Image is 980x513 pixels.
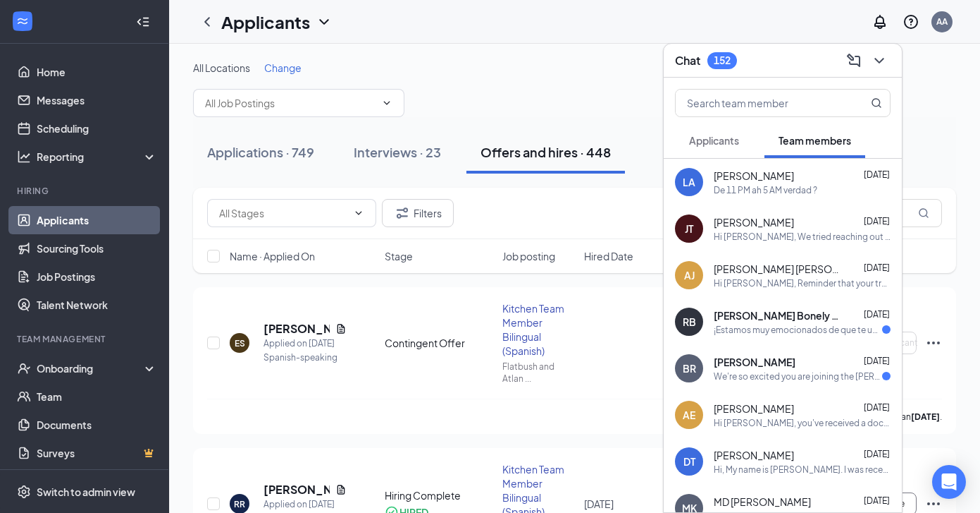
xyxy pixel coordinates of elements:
[714,215,794,229] span: [PERSON_NAME]
[37,485,135,499] div: Switch to admin view
[353,207,364,219] svg: ChevronDown
[872,13,888,30] svg: Notifications
[584,497,614,510] span: [DATE]
[932,465,966,499] div: Open Intercom Messenger
[15,14,30,28] svg: WorkstreamLogo
[714,402,794,416] span: [PERSON_NAME]
[683,315,696,329] div: RB
[37,361,145,375] div: Onboarding
[714,417,891,429] div: Hi [PERSON_NAME], you've received a document signature request from [DEMOGRAPHIC_DATA]-fil-A for ...
[835,332,917,354] button: Waiting on Applicant
[683,175,695,189] div: LA
[684,268,695,282] div: AJ
[219,205,347,221] input: All Stages
[263,321,330,337] h5: [PERSON_NAME]
[199,13,216,30] svg: ChevronLeft
[868,49,891,72] button: ChevronDown
[714,370,882,382] div: We're so excited you are joining the [PERSON_NAME] In-Line [DEMOGRAPHIC_DATA]-fil-Ateam ! Do you ...
[230,249,315,263] span: Name · Applied On
[714,54,731,66] div: 152
[502,249,555,263] span: Job posting
[263,497,347,512] div: Applied on [DATE]
[683,408,695,422] div: AE
[37,411,157,439] a: Documents
[37,382,157,411] a: Team
[714,355,795,369] span: [PERSON_NAME]
[17,361,31,375] svg: UserCheck
[864,169,890,180] span: [DATE]
[685,222,693,236] div: JT
[17,185,154,197] div: Hiring
[480,143,611,161] div: Offers and hires · 448
[335,484,347,495] svg: Document
[714,277,891,289] div: Hi [PERSON_NAME], Reminder that your training begins this upcoming [DATE]. Please make sure you h...
[903,13,919,30] svg: QuestionInfo
[385,249,413,263] span: Stage
[925,334,942,351] svg: Ellipses
[205,95,376,111] input: All Job Postings
[864,449,890,459] span: [DATE]
[37,439,157,467] a: SurveysCrown
[207,143,314,161] div: Applications · 749
[17,485,31,499] svg: Settings
[37,291,157,319] a: Talent Network
[263,482,330,497] h5: [PERSON_NAME]
[136,15,150,29] svg: Collapse
[335,323,347,334] svg: Document
[221,10,310,34] h1: Applicants
[385,488,495,502] div: Hiring Complete
[911,411,940,422] b: [DATE]
[864,356,890,366] span: [DATE]
[263,337,347,351] div: Applied on [DATE]
[714,324,882,336] div: ¡Estamos muy emocionados de que te unas al equipo de Flatbush and Atlantic In-Line [DEMOGRAPHIC_D...
[234,498,245,510] div: RR
[864,262,890,273] span: [DATE]
[683,454,695,469] div: DT
[864,216,890,227] span: [DATE]
[17,333,154,345] div: Team Management
[714,169,794,183] span: [PERSON_NAME]
[714,495,811,509] span: MD [PERSON_NAME]
[714,464,891,476] div: Hi, My name is [PERSON_NAME]. I was recently hired and plan to go to the orientation [DATE]. For ...
[864,402,890,413] span: [DATE]
[37,114,157,143] a: Scheduling
[871,52,888,69] svg: ChevronDown
[394,205,411,222] svg: Filter
[676,90,843,116] input: Search team member
[264,61,302,74] span: Change
[779,134,851,147] span: Team members
[235,337,245,349] div: ES
[864,495,890,506] span: [DATE]
[714,308,841,322] span: [PERSON_NAME] Bonely [PERSON_NAME]
[37,262,157,291] a: Job Postings
[17,150,31,164] svg: Analysis
[37,234,157,262] a: Sourcing Tools
[864,309,890,320] span: [DATE]
[37,86,157,114] a: Messages
[193,61,250,74] span: All Locations
[316,13,333,30] svg: ChevronDown
[37,206,157,234] a: Applicants
[714,448,794,462] span: [PERSON_NAME]
[381,97,392,109] svg: ChevronDown
[936,16,948,28] div: AA
[925,495,942,512] svg: Ellipses
[714,262,841,276] span: [PERSON_NAME] [PERSON_NAME]
[675,53,700,68] h3: Chat
[689,134,739,147] span: Applicants
[382,199,454,227] button: Filter Filters
[385,336,495,350] div: Contingent Offer
[871,97,882,109] svg: MagnifyingGlass
[845,52,862,69] svg: ComposeMessage
[37,150,158,164] div: Reporting
[714,231,891,243] div: Hi [PERSON_NAME], We tried reaching out regarding your status for joining the [DEMOGRAPHIC_DATA]-...
[354,143,441,161] div: Interviews · 23
[714,184,817,196] div: De 11 PM ah 5 AM verdad ?
[502,301,576,358] div: Kitchen Team Member Bilingual (Spanish)
[37,58,157,86] a: Home
[502,361,576,385] div: Flatbush and Atlan ...
[263,351,347,365] div: Spanish-speaking
[683,361,696,375] div: BR
[918,207,929,219] svg: MagnifyingGlass
[843,49,865,72] button: ComposeMessage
